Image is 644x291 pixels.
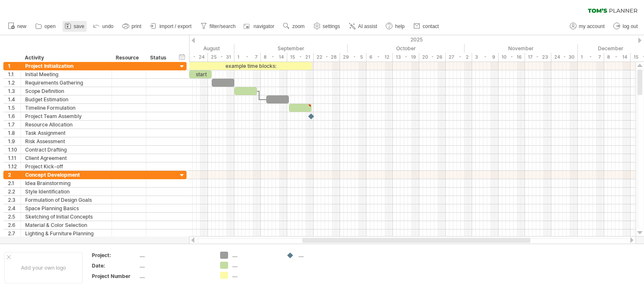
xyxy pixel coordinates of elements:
[120,21,144,32] a: print
[446,53,472,62] div: 27 - 2
[8,221,21,229] div: 2.6
[25,196,107,204] div: Formulation of Design Goals
[25,129,107,137] div: Task Assignment
[25,62,107,70] div: Project Initialization
[159,23,192,29] span: import / export
[8,179,21,187] div: 2.1
[568,21,607,32] a: my account
[140,252,210,259] div: ....
[419,53,446,62] div: 20 - 26
[91,21,116,32] a: undo
[25,54,107,62] div: Activity
[8,95,21,103] div: 1.4
[25,221,107,229] div: Material & Color Selection
[116,54,141,62] div: Resource
[8,204,21,212] div: 2.4
[8,162,21,170] div: 1.12
[604,53,631,62] div: 8 - 14
[182,53,208,62] div: 18 - 24
[323,23,340,29] span: settings
[347,21,379,32] a: AI assist
[578,53,604,62] div: 1 - 7
[292,23,304,29] span: zoom
[25,154,107,162] div: Client Agreement
[132,23,141,29] span: print
[210,23,236,29] span: filter/search
[25,188,107,196] div: Style Identification
[395,23,405,29] span: help
[340,53,366,62] div: 29 - 5
[6,21,29,32] a: new
[25,204,107,212] div: Space Planning Basics
[102,23,114,29] span: undo
[234,53,261,62] div: 1 - 7
[358,23,377,29] span: AI assist
[140,262,210,269] div: ....
[366,53,393,62] div: 6 - 12
[25,104,107,112] div: Timeline Formulation
[44,23,56,29] span: open
[8,137,21,145] div: 1.9
[25,171,107,179] div: Concept Development
[8,104,21,112] div: 1.5
[92,273,138,280] div: Project Number
[8,229,21,237] div: 2.7
[4,252,83,283] div: Add your own logo
[8,87,21,95] div: 1.3
[234,44,348,53] div: September 2025
[25,162,107,170] div: Project Kick-off
[25,121,107,129] div: Resource Allocation
[232,252,278,259] div: ....
[33,21,58,32] a: open
[8,146,21,154] div: 1.10
[281,21,307,32] a: zoom
[150,54,169,62] div: Status
[525,53,551,62] div: 17 - 23
[25,146,107,154] div: Contract Drafting
[92,262,138,269] div: Date:
[261,53,287,62] div: 8 - 14
[393,53,419,62] div: 13 - 19
[8,213,21,221] div: 2.5
[208,53,234,62] div: 25 - 31
[499,53,525,62] div: 10 - 16
[579,23,605,29] span: my account
[25,137,107,145] div: Risk Assessment
[25,79,107,87] div: Requirements Gathering
[611,21,640,32] a: log out
[25,95,107,103] div: Budget Estimation
[8,154,21,162] div: 1.11
[384,21,407,32] a: help
[8,188,21,196] div: 2.2
[17,23,26,29] span: new
[242,21,277,32] a: navigator
[8,70,21,78] div: 1.1
[8,121,21,129] div: 1.7
[254,23,274,29] span: navigator
[189,62,312,70] div: example time blocks:
[551,53,578,62] div: 24 - 30
[8,79,21,87] div: 1.2
[25,70,107,78] div: Initial Meeting
[312,21,343,32] a: settings
[348,44,465,53] div: October 2025
[423,23,439,29] span: contact
[287,53,314,62] div: 15 - 21
[25,229,107,237] div: Lighting & Furniture Planning
[232,272,278,279] div: ....
[8,62,21,70] div: 1
[232,262,278,269] div: ....
[140,273,210,280] div: ....
[189,70,212,78] div: start
[148,21,194,32] a: import / export
[25,87,107,95] div: Scope Definition
[25,112,107,120] div: Project Team Assembly
[25,179,107,187] div: Idea Brainstorming
[8,112,21,120] div: 1.6
[25,213,107,221] div: Sketching of Initial Concepts
[8,171,21,179] div: 2
[623,23,638,29] span: log out
[472,53,499,62] div: 3 - 9
[465,44,578,53] div: November 2025
[8,196,21,204] div: 2.3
